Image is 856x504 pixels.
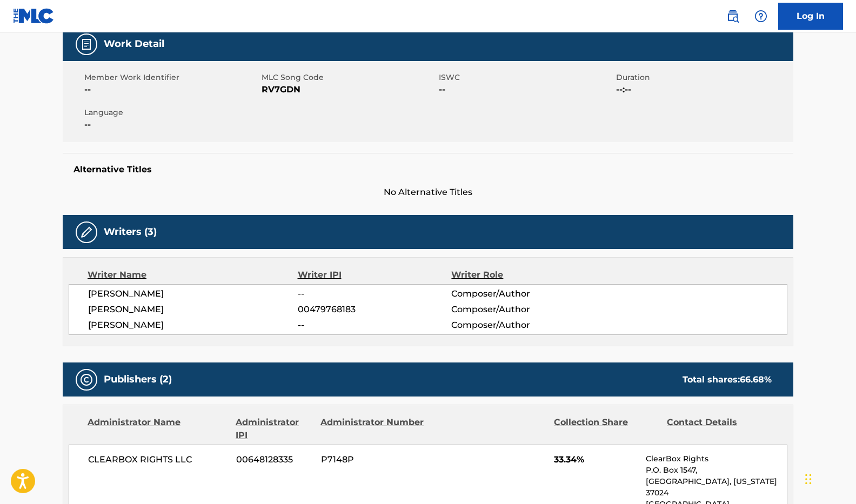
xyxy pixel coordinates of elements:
span: Member Work Identifier [84,72,259,83]
span: [PERSON_NAME] [88,287,298,300]
div: Total shares: [683,373,772,386]
div: Administrator IPI [236,416,312,442]
div: Writer Name [88,268,298,281]
span: -- [84,118,259,131]
p: P.O. Box 1547, [646,465,787,476]
span: 00648128335 [236,453,313,466]
span: -- [439,83,613,96]
div: Help [750,5,772,27]
img: Work Detail [80,38,93,51]
div: Drag [805,463,812,495]
div: Administrator Name [88,416,228,442]
span: Duration [616,72,791,83]
h5: Writers (3) [104,226,157,238]
span: Composer/Author [451,319,591,332]
span: -- [298,287,451,300]
span: 00479768183 [298,303,451,316]
span: Composer/Author [451,303,591,316]
span: [PERSON_NAME] [88,319,298,332]
span: 66.68 % [740,374,772,385]
a: Public Search [722,5,744,27]
span: -- [298,319,451,332]
img: help [754,10,767,23]
h5: Publishers (2) [104,373,172,386]
span: Composer/Author [451,287,591,300]
span: CLEARBOX RIGHTS LLC [88,453,228,466]
div: Collection Share [554,416,659,442]
img: search [726,10,739,23]
span: 33.34% [554,453,638,466]
span: -- [84,83,259,96]
div: Writer Role [451,268,591,281]
span: MLC Song Code [262,72,436,83]
h5: Alternative Titles [73,164,783,175]
div: Contact Details [667,416,772,442]
span: Language [84,107,259,118]
img: MLC Logo [13,8,55,24]
h5: Work Detail [104,38,164,50]
img: Writers [80,226,93,239]
span: --:-- [616,83,791,96]
span: [PERSON_NAME] [88,303,298,316]
span: RV7GDN [262,83,436,96]
div: Writer IPI [298,268,452,281]
span: No Alternative Titles [63,186,793,199]
span: P7148P [321,453,426,466]
p: ClearBox Rights [646,453,787,465]
div: Administrator Number [320,416,425,442]
iframe: Chat Widget [802,452,856,504]
p: [GEOGRAPHIC_DATA], [US_STATE] 37024 [646,476,787,499]
a: Log In [778,3,843,30]
img: Publishers [80,373,93,386]
span: ISWC [439,72,613,83]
